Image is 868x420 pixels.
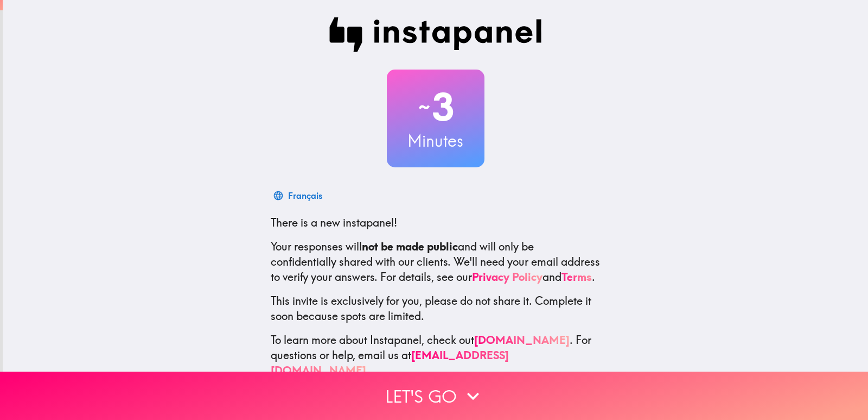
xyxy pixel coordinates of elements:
a: [DOMAIN_NAME] [474,333,570,347]
span: ~ [417,91,432,123]
a: Terms [561,270,592,284]
div: Français [288,188,322,203]
p: Your responses will and will only be confidentially shared with our clients. We'll need your emai... [271,239,601,285]
h3: Minutes [387,129,484,152]
p: This invite is exclusively for you, please do not share it. Complete it soon because spots are li... [271,293,601,324]
span: There is a new instapanel! [271,216,397,229]
h2: 3 [387,85,484,129]
img: Instapanel [329,17,542,52]
p: To learn more about Instapanel, check out . For questions or help, email us at . [271,333,601,378]
b: not be made public [362,240,458,253]
a: Privacy Policy [472,270,542,284]
button: Français [271,185,327,206]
